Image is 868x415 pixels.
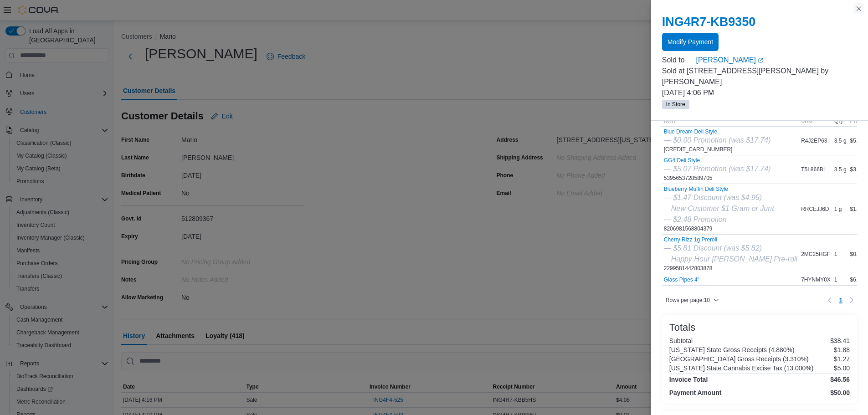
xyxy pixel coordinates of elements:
[669,346,795,354] h6: [US_STATE] State Gross Receipts (4.880%)
[853,3,864,14] button: Close this dialog
[664,236,797,243] button: Cherry Rizz 1g Preroll
[662,100,689,109] span: In Store
[671,205,774,212] i: New Customer $1 Gram or Junt
[801,137,827,144] span: R4J2EP63
[669,355,809,363] h6: [GEOGRAPHIC_DATA] Gross Receipts (3.310%)
[664,164,771,174] div: — $5.07 Promotion (was $17.74)
[664,135,771,146] div: — $0.00 Promotion (was $17.74)
[832,204,848,215] div: 1 g
[664,192,774,203] div: — $1.47 Discount (was $4.95)
[832,115,848,126] button: Qty
[662,295,723,306] button: Rows per page:10
[662,15,857,29] h2: ING4R7-KB9350
[664,186,774,232] div: 8206981568804379
[669,322,695,333] h3: Totals
[832,274,848,285] div: 1
[668,37,713,46] span: Modify Payment
[669,337,693,344] h6: Subtotal
[666,297,710,304] span: Rows per page : 10
[669,376,708,383] h4: Invoice Total
[801,166,826,173] span: T5L866BL
[850,117,863,124] span: Price
[669,364,814,372] h6: [US_STATE] State Cannabis Excise Tax (13.000%)
[662,33,719,51] button: Modify Payment
[830,376,850,383] h4: $46.56
[662,55,694,66] div: Sold to
[696,55,857,66] a: [PERSON_NAME]External link
[834,346,850,354] p: $1.88
[830,389,850,396] h4: $50.00
[664,157,771,182] div: 5395653728589705
[824,293,857,307] nav: Pagination for table: MemoryTable from EuiInMemoryTable
[801,117,812,124] span: SKU
[669,389,722,396] h4: Payment Amount
[799,115,832,126] button: SKU
[664,157,771,164] button: GG4 Deli Style
[835,293,846,307] ul: Pagination for table: MemoryTable from EuiInMemoryTable
[664,128,771,135] button: Blue Dream Deli Style
[832,249,848,260] div: 1
[832,164,848,175] div: 3.5 g
[664,236,797,272] div: 2299581442803878
[664,186,774,192] button: Blueberry Muffin Deli Style
[664,214,774,225] div: — $2.48 Promotion
[664,243,797,254] div: — $5.81 Discount (was $5.82)
[801,251,830,258] span: 2MC25HGF
[832,135,848,146] div: 3.5 g
[664,128,771,153] div: [CREDIT_CARD_NUMBER]
[666,100,685,108] span: In Store
[834,355,850,363] p: $1.27
[758,58,763,63] svg: External link
[662,115,799,126] button: Item
[834,364,850,372] p: $5.00
[830,337,850,344] p: $38.41
[671,255,797,263] i: Happy Hour [PERSON_NAME] Pre-roll
[834,117,843,124] span: Qty
[664,117,675,124] span: Item
[824,295,835,306] button: Previous page
[662,66,857,87] p: Sold at [STREET_ADDRESS][PERSON_NAME] by [PERSON_NAME]
[664,277,699,283] button: Glass Pipes 4"
[801,276,831,283] span: 7HYNMY0X
[846,295,857,306] button: Next page
[801,205,829,213] span: RRCEJJ6D
[835,293,846,307] button: Page 1 of 1
[662,87,857,98] p: [DATE] 4:06 PM
[839,296,842,305] span: 1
